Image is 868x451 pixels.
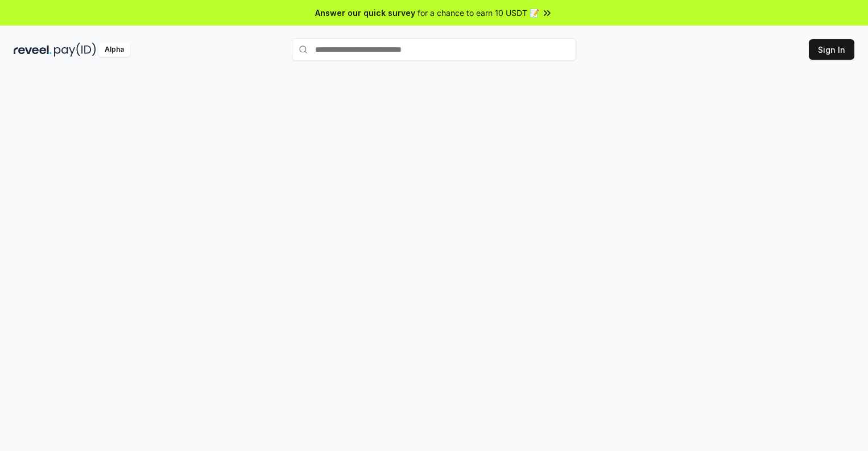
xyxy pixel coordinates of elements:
[54,43,96,57] img: pay_id
[315,7,415,19] span: Answer our quick survey
[418,7,539,19] span: for a chance to earn 10 USDT 📝
[14,43,52,57] img: reveel_dark
[809,39,854,60] button: Sign In
[98,43,130,57] div: Alpha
